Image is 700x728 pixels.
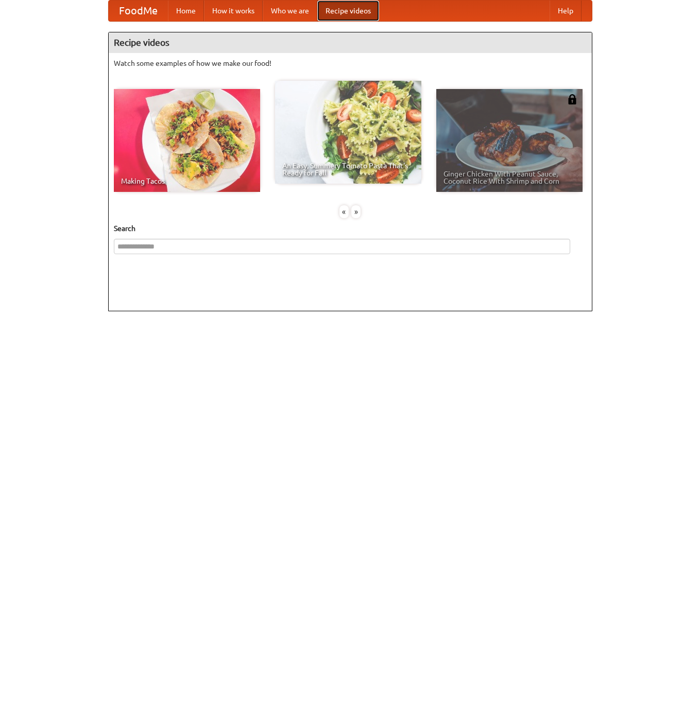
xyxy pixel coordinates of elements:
a: How it works [204,1,263,21]
span: An Easy, Summery Tomato Pasta That's Ready for Fall [282,162,414,176]
div: « [339,205,349,218]
a: Recipe videos [317,1,379,21]
a: An Easy, Summery Tomato Pasta That's Ready for Fall [275,81,421,184]
a: Help [550,1,582,21]
a: FoodMe [109,1,168,21]
div: » [351,205,361,218]
a: Home [168,1,204,21]
h4: Recipe videos [109,32,592,53]
h5: Search [114,223,587,234]
span: Making Tacos [121,177,253,185]
p: Watch some examples of how we make our food! [114,58,587,68]
img: 483408.png [567,94,577,104]
a: Making Tacos [114,89,260,192]
a: Who we are [263,1,317,21]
